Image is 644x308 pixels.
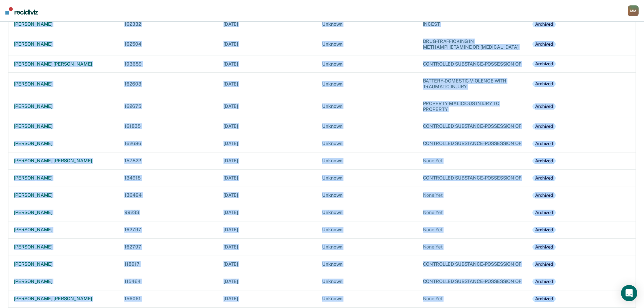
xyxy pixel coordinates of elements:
[218,169,317,187] td: [DATE]
[14,244,114,250] div: [PERSON_NAME]
[119,16,218,33] td: 162332
[317,273,417,290] td: Unknown
[317,221,417,238] td: Unknown
[119,290,218,307] td: 156061
[14,279,114,284] div: [PERSON_NAME]
[14,81,114,87] div: [PERSON_NAME]
[119,204,218,221] td: 99233
[423,244,522,250] div: None Yet
[14,21,114,27] div: [PERSON_NAME]
[532,261,556,267] div: Archived
[119,33,218,55] td: 162504
[317,204,417,221] td: Unknown
[423,141,522,146] div: CONTROLLED SUBSTANCE-POSSESSION OF
[14,141,114,146] div: [PERSON_NAME]
[532,141,556,147] div: Archived
[317,290,417,307] td: Unknown
[532,81,556,87] div: Archived
[423,192,522,198] div: None Yet
[532,296,556,302] div: Archived
[628,5,639,16] button: MM
[14,227,114,233] div: [PERSON_NAME]
[14,175,114,181] div: [PERSON_NAME]
[317,256,417,273] td: Unknown
[317,152,417,169] td: Unknown
[119,135,218,152] td: 162686
[423,61,522,67] div: CONTROLLED SUBSTANCE-POSSESSION OF
[423,210,522,215] div: None Yet
[218,33,317,55] td: [DATE]
[423,123,522,129] div: CONTROLLED SUBSTANCE-POSSESSION OF
[532,175,556,181] div: Archived
[14,61,114,67] div: [PERSON_NAME] [PERSON_NAME]
[317,135,417,152] td: Unknown
[119,95,218,118] td: 162675
[532,21,556,27] div: Archived
[621,285,637,301] div: Open Intercom Messenger
[532,227,556,233] div: Archived
[119,221,218,238] td: 162797
[14,261,114,267] div: [PERSON_NAME]
[218,152,317,169] td: [DATE]
[532,210,556,216] div: Archived
[218,273,317,290] td: [DATE]
[14,103,114,109] div: [PERSON_NAME]
[423,279,522,284] div: CONTROLLED SUBSTANCE-POSSESSION OF
[119,187,218,204] td: 136494
[317,55,417,73] td: Unknown
[628,5,639,16] div: M M
[119,273,218,290] td: 115464
[218,16,317,33] td: [DATE]
[14,192,114,198] div: [PERSON_NAME]
[119,152,218,169] td: 157822
[532,123,556,129] div: Archived
[218,221,317,238] td: [DATE]
[14,123,114,129] div: [PERSON_NAME]
[14,158,114,164] div: [PERSON_NAME] [PERSON_NAME]
[5,7,38,15] img: Recidiviz
[423,175,522,181] div: CONTROLLED SUBSTANCE-POSSESSION OF
[532,279,556,285] div: Archived
[218,73,317,95] td: [DATE]
[532,61,556,67] div: Archived
[119,256,218,273] td: 118917
[317,169,417,187] td: Unknown
[317,33,417,55] td: Unknown
[423,39,522,50] div: DRUG-TRAFFICKING IN METHAMPHETAMINE OR [MEDICAL_DATA]
[119,118,218,135] td: 161835
[119,73,218,95] td: 162603
[423,261,522,267] div: CONTROLLED SUBSTANCE-POSSESSION OF
[317,16,417,33] td: Unknown
[423,78,522,90] div: BATTERY-DOMESTIC VIOLENCE WITH TRAUMATIC INJURY
[532,192,556,198] div: Archived
[317,95,417,118] td: Unknown
[218,118,317,135] td: [DATE]
[423,21,522,27] div: INCEST
[218,290,317,307] td: [DATE]
[119,55,218,73] td: 103659
[532,103,556,110] div: Archived
[317,238,417,256] td: Unknown
[14,296,114,302] div: [PERSON_NAME] [PERSON_NAME]
[218,135,317,152] td: [DATE]
[218,95,317,118] td: [DATE]
[317,187,417,204] td: Unknown
[423,227,522,233] div: None Yet
[119,238,218,256] td: 162797
[532,158,556,164] div: Archived
[423,296,522,302] div: None Yet
[218,238,317,256] td: [DATE]
[423,158,522,164] div: None Yet
[14,210,114,215] div: [PERSON_NAME]
[532,41,556,47] div: Archived
[218,55,317,73] td: [DATE]
[14,41,114,47] div: [PERSON_NAME]
[317,118,417,135] td: Unknown
[532,244,556,250] div: Archived
[218,204,317,221] td: [DATE]
[423,101,522,112] div: PROPERTY-MALICIOUS INJURY TO PROPERTY
[218,256,317,273] td: [DATE]
[119,169,218,187] td: 134918
[218,187,317,204] td: [DATE]
[317,73,417,95] td: Unknown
